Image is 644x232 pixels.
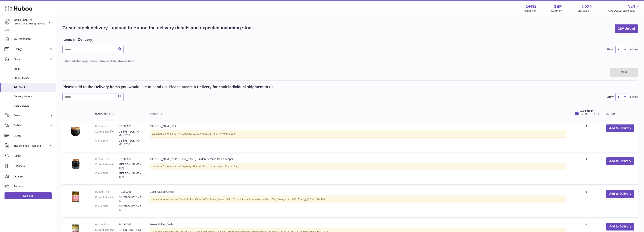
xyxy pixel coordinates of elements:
h2: Please add to the Delivery items you would like to send us. Please create a Delivery for each ind... [62,84,275,89]
dd: GS-[PERSON_NAME]-7350 [119,130,142,137]
td: 0 [570,154,602,184]
div: Action [606,113,634,115]
span: Usage [14,134,53,137]
span: Stock [14,67,53,71]
span: Ingredients = Garlic Stuffed Olives 60%, Brine (Water, Salt), Ex; [163,198,237,201]
div: Variation: [150,163,566,170]
dt: Huboo P no [95,223,119,226]
dd: [PERSON_NAME]-4476 [119,163,142,170]
dt: Current identifier [95,196,119,203]
div: Currency [551,9,562,13]
img: Cole & Mason Elmdon Ceramic Garlic Keeper [66,157,85,171]
label: Show [607,48,614,51]
dd: P-1060026 [119,190,142,194]
dt: Huboo P no [95,157,119,161]
button: Add to Delivery [606,223,634,230]
label: Show [607,95,614,99]
dd: GS-[PERSON_NAME]-7350 [119,139,142,146]
span: Nutritional Information = Per 100g: Energy (KJ) 696, Energy (KCal) 170, Fat:; [237,198,326,201]
a: 0.00 Total sales [576,4,593,13]
a: NaN AVAILABLE Stock Total [608,4,639,13]
span: Total sales [576,9,593,13]
span: Dimensions = • Capacity: 1L • Width: 11 cm • Height: 12 cm • Le; [163,165,238,168]
div: Variation: [150,196,566,203]
span: Orders [14,124,49,127]
img: Emile Henry Garlic Pot [66,124,85,138]
button: Add to Delivery [606,190,634,198]
span: My Dashboard [14,37,53,41]
span: NaN [628,4,635,9]
a: Log out [5,192,52,199]
dd: GS-SN-OLIVES-4487 [119,196,142,203]
span: Cases [14,154,53,158]
span: entries [630,48,638,51]
td: Garlic-Stuffed Olives [146,186,570,217]
dd: P-1060025 [119,223,142,226]
span: Listings [14,47,49,51]
span: AVAILABLE Stock Total [608,9,639,13]
button: CSV Upload [615,24,638,33]
span: Stock History [14,76,53,80]
h3: Selected Delivery items below will be shown here [62,59,638,63]
dd: P-1060027 [119,157,142,161]
span: Title [150,113,156,115]
td: 0 [570,186,602,217]
dt: Client SKU [95,172,119,179]
strong: GBP [554,4,562,9]
dt: Client SKU [95,205,119,212]
span: ASN Uploads [14,104,53,108]
h2: Items in Delivery [62,37,92,42]
span: Dimensions = • Capacity: 0.94L • Width: 14.5 cm • Height: 13.5 ; [163,132,237,135]
span: entries [630,95,638,99]
span: Channels [14,164,53,168]
img: Garlic-Stuffed Olives [66,190,85,203]
dd: GS-SN-OLIVES-4487 [119,205,142,212]
span: Returns [14,185,53,188]
span: Invoicing and Payments [14,144,49,148]
div: Huboo Ref [524,9,537,13]
img: alec.veit@garlicshop.co.uk [5,19,10,25]
button: Add to Delivery [606,157,634,165]
dd: [PERSON_NAME]-4476 [119,172,142,179]
span: Stock [14,58,49,61]
dd: P-1060028 [119,124,142,128]
span: Add Stock [14,86,53,89]
div: Garlic Shop Ltd [14,18,48,25]
td: 0 [570,121,602,152]
span: Sales [14,114,49,117]
td: [PERSON_NAME] Pot [146,121,570,152]
strong: 14492 [526,4,537,9]
div: Variation: [150,130,566,138]
dt: Huboo P no [95,124,119,128]
span: Delivery History [14,95,53,98]
span: AVAILABLE Total [580,110,593,115]
dt: Huboo P no [95,190,119,194]
span: Settings [14,174,53,178]
span: [EMAIL_ADDRESS][PERSON_NAME][DOMAIN_NAME] [14,22,75,25]
button: Add to Delivery [606,124,634,132]
span: Huboo no [95,113,107,115]
dt: Client SKU [95,139,119,146]
h1: Create stock delivery - upload to Huboo the delivery details and expected incoming stock [62,25,254,31]
td: [PERSON_NAME] & [PERSON_NAME] Elmdon Ceramic Garlic Keeper [146,154,570,184]
dt: Current identifier [95,163,119,170]
span: 0.00 [582,4,589,9]
dt: Current identifier [95,130,119,137]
